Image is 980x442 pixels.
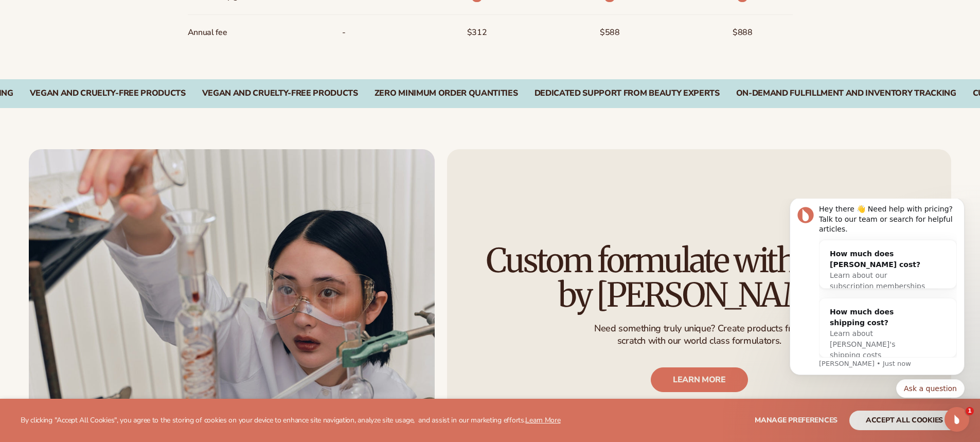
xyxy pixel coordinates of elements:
div: Quick reply options [15,181,190,199]
p: Message from Lee, sent Just now [45,161,183,170]
div: Hey there 👋 Need help with pricing? Talk to our team or search for helpful articles. [45,6,183,36]
div: How much does [PERSON_NAME] cost? [56,50,151,72]
p: By clicking "Accept All Cookies", you agree to the storing of cookies on your device to enhance s... [21,416,561,425]
iframe: Intercom live chat [945,407,969,432]
div: How much does shipping cost?Learn about [PERSON_NAME]'s shipping costs [45,100,162,170]
div: Message content [45,6,183,159]
div: Zero Minimum Order QuantitieS [375,89,518,98]
button: Manage preferences [755,411,838,430]
a: Learn More [525,415,560,425]
div: How much does [PERSON_NAME] cost?Learn about our subscription memberships [45,42,162,101]
span: Learn about [PERSON_NAME]'s shipping costs [56,131,121,161]
h2: Custom formulate with The Lab by [PERSON_NAME] [476,243,923,312]
button: Quick reply: Ask a question [122,181,190,199]
span: $888 [733,23,753,42]
button: accept all cookies [849,411,959,430]
span: Learn about our subscription memberships [56,73,151,92]
img: Profile image for Lee [23,8,40,25]
span: 1 [966,407,974,415]
div: How much does shipping cost? [56,108,151,130]
div: VEGAN AND CRUELTY-FREE PRODUCTS [30,89,186,98]
p: Need something truly unique? Create products from [594,323,804,334]
p: scratch with our world class formulators. [594,335,804,347]
div: Dedicated Support From Beauty Experts [534,89,720,98]
div: Vegan and Cruelty-Free Products [202,89,358,98]
iframe: Intercom notifications message [774,199,980,404]
div: On-Demand Fulfillment and Inventory Tracking [736,89,956,98]
span: $588 [600,23,620,42]
span: $312 [467,23,487,42]
span: - [342,23,346,42]
a: LEARN MORE [650,367,747,392]
span: Manage preferences [755,415,838,425]
span: Annual fee [188,23,227,42]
